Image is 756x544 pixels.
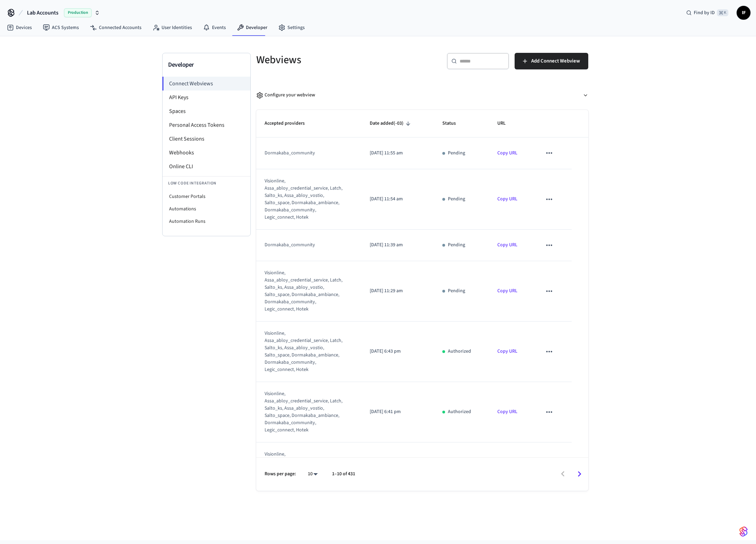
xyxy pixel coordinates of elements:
[497,287,517,294] a: Copy URL
[265,118,314,129] span: Accepted providers
[265,269,344,313] div: visionline, assa_abloy_credential_service, latch, salto_ks, assa_abloy_vostio, salto_space, dorma...
[265,390,344,434] div: visionline, assa_abloy_credential_service, latch, salto_ks, assa_abloy_vostio, salto_space, dorma...
[163,104,250,118] li: Spaces
[163,90,250,104] li: API Keys
[737,6,750,20] button: IF
[265,150,344,157] div: dormakaba_community
[197,21,231,34] a: Events
[442,118,465,129] span: Status
[332,470,355,478] p: 1–10 of 431
[163,160,250,173] li: Online CLI
[448,348,471,355] p: Authorized
[163,118,250,132] li: Personal Access Tokens
[370,195,425,203] p: [DATE] 11:54 am
[370,241,425,249] p: [DATE] 11:39 am
[256,53,418,67] h5: Webviews
[162,77,250,90] li: Connect Webviews
[304,469,321,479] div: 10
[163,146,250,160] li: Webhooks
[27,9,58,17] span: Lab Accounts
[717,9,728,16] span: ⌘ K
[370,348,425,355] p: [DATE] 6:43 pm
[168,60,245,70] h3: Developer
[370,287,425,295] p: [DATE] 11:29 am
[448,287,465,295] p: Pending
[448,241,465,249] p: Pending
[256,86,588,104] button: Configure your webview
[497,241,517,248] a: Copy URL
[265,330,344,373] div: visionline, assa_abloy_credential_service, latch, salto_ks, assa_abloy_vostio, salto_space, dorma...
[64,8,92,17] span: Production
[231,21,273,34] a: Developer
[448,408,471,416] p: Authorized
[370,408,425,416] p: [DATE] 6:41 pm
[515,53,588,69] button: Add Connect Webview
[163,176,250,190] li: Low Code Integration
[256,92,315,99] div: Configure your webview
[448,150,465,157] p: Pending
[37,21,84,34] a: ACS Systems
[448,195,465,203] p: Pending
[370,150,425,157] p: [DATE] 11:55 am
[739,526,748,537] img: SeamLogoGradient.69752ec5.svg
[370,118,413,129] span: Date added(-03)
[265,470,296,478] p: Rows per page:
[571,466,588,482] button: Go to next page
[147,21,197,34] a: User Identities
[84,21,147,34] a: Connected Accounts
[497,348,517,355] a: Copy URL
[163,190,250,203] li: Customer Portals
[1,21,37,34] a: Devices
[265,178,344,221] div: visionline, assa_abloy_credential_service, latch, salto_ks, assa_abloy_vostio, salto_space, dorma...
[497,150,517,156] a: Copy URL
[531,57,580,66] span: Add Connect Webview
[265,241,344,249] div: dormakaba_community
[163,215,250,228] li: Automation Runs
[273,21,310,34] a: Settings
[163,203,250,215] li: Automations
[681,7,734,19] div: Find by ID⌘ K
[265,451,344,494] div: visionline, assa_abloy_credential_service, latch, salto_ks, assa_abloy_vostio, salto_space, dorma...
[497,195,517,202] a: Copy URL
[497,118,515,129] span: URL
[737,7,750,19] span: IF
[163,132,250,146] li: Client Sessions
[694,9,715,16] span: Find by ID
[497,408,517,415] a: Copy URL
